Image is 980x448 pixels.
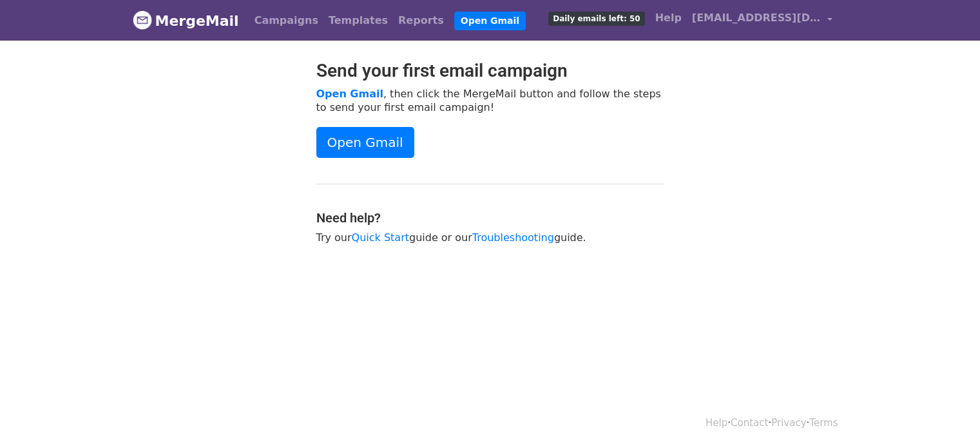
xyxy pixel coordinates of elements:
[323,8,393,34] a: Templates
[133,10,152,30] img: MergeMail logo
[352,231,409,244] a: Quick Start
[809,417,838,429] a: Terms
[706,417,727,429] a: Help
[316,60,664,82] h2: Send your first email campaign
[687,5,838,35] a: [EMAIL_ADDRESS][DOMAIN_NAME]
[543,5,649,31] a: Daily emails left: 50
[316,231,664,244] p: Try our guide or our guide.
[454,12,526,30] a: Open Gmail
[731,417,768,429] a: Contact
[692,10,821,26] span: [EMAIL_ADDRESS][DOMAIN_NAME]
[650,5,687,31] a: Help
[316,88,383,100] a: Open Gmail
[316,87,664,114] p: , then click the MergeMail button and follow the steps to send your first email campaign!
[771,417,806,429] a: Privacy
[316,210,664,226] h4: Need help?
[249,8,323,34] a: Campaigns
[316,127,414,158] a: Open Gmail
[548,12,644,26] span: Daily emails left: 50
[393,8,449,34] a: Reports
[472,231,554,244] a: Troubleshooting
[133,7,239,34] a: MergeMail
